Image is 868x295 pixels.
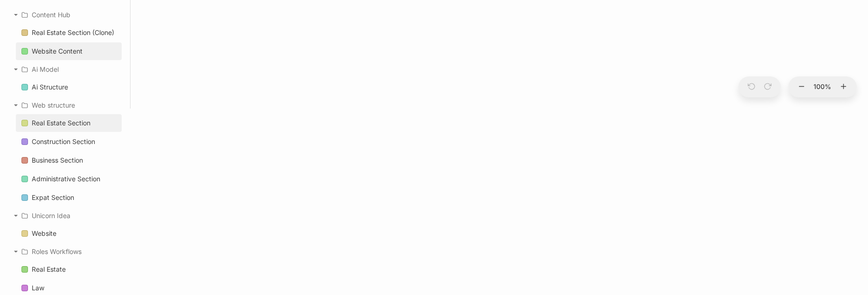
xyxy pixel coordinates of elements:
div: Website [32,228,56,239]
a: Expat Section [16,189,122,206]
div: Real Estate Section (Clone) [32,27,114,38]
div: Real Estate Section (Clone) [16,24,122,42]
div: Web structure [8,97,122,114]
a: Ai Structure [16,78,122,96]
div: Unicorn Idea [8,207,122,224]
div: Law [32,282,44,294]
div: Construction Section [16,133,122,151]
div: Content Hub [32,9,70,21]
div: Business Section [16,151,122,170]
div: Expat Section [32,192,74,203]
a: Website Content [16,42,122,60]
div: Content Hub [8,7,122,23]
button: 100% [812,76,834,98]
div: Ai Model [8,61,122,78]
div: Construction Section [32,136,95,147]
div: Administrative Section [32,173,100,185]
a: Real Estate Section [16,114,122,132]
div: Website Content [32,46,83,57]
div: Web structure [32,100,75,111]
a: Website [16,225,122,242]
div: Ai Model [32,64,59,75]
div: Roles Workflows [32,246,82,257]
a: Real Estate Section (Clone) [16,24,122,41]
div: Unicorn Idea [32,210,70,221]
a: Administrative Section [16,170,122,188]
div: Administrative Section [16,170,122,188]
div: Business Section [32,155,83,166]
div: Ai Structure [32,82,68,93]
div: Roles Workflows [8,243,122,260]
div: Real Estate [32,264,66,275]
div: Ai Structure [16,78,122,96]
div: Real Estate Section [32,117,90,129]
a: Business Section [16,151,122,169]
div: Website [16,225,122,243]
a: Construction Section [16,133,122,151]
a: Real Estate [16,261,122,278]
